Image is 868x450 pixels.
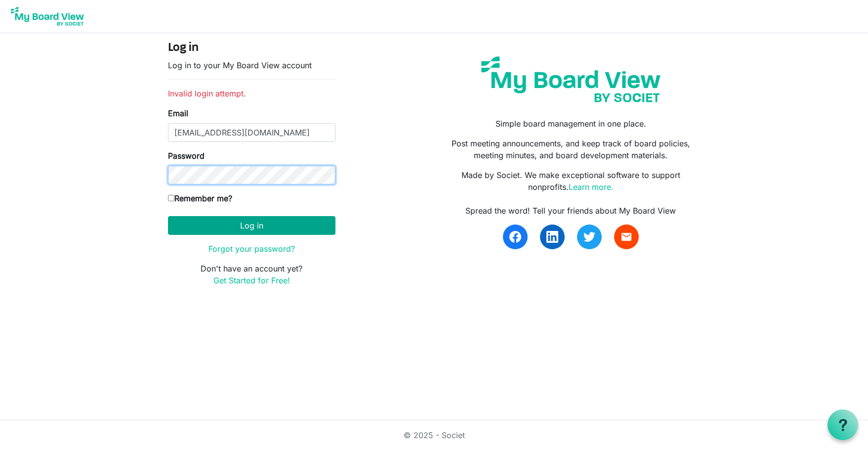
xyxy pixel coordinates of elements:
[168,107,188,119] label: Email
[404,430,465,440] a: © 2025 - Societ
[168,88,335,99] li: Invalid login attempt.
[620,231,632,243] span: email
[441,205,700,217] div: Spread the word! Tell your friends about My Board View
[168,150,205,162] label: Password
[441,118,700,130] p: Simple board management in one place.
[168,216,335,235] button: Log in
[168,195,174,201] input: Remember me?
[569,182,614,192] a: Learn more.
[474,49,668,110] img: my-board-view-societ.svg
[441,137,700,161] p: Post meeting announcements, and keep track of board policies, meeting minutes, and board developm...
[8,4,87,29] img: My Board View Logo
[546,231,558,243] img: linkedin.svg
[168,263,335,286] p: Don't have an account yet?
[168,192,232,204] label: Remember me?
[441,169,700,193] p: Made by Societ. We make exceptional software to support nonprofits.
[213,275,290,285] a: Get Started for Free!
[168,41,335,55] h4: Log in
[168,59,335,71] p: Log in to your My Board View account
[614,225,639,249] a: email
[208,244,295,254] a: Forgot your password?
[583,231,595,243] img: twitter.svg
[509,231,521,243] img: facebook.svg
